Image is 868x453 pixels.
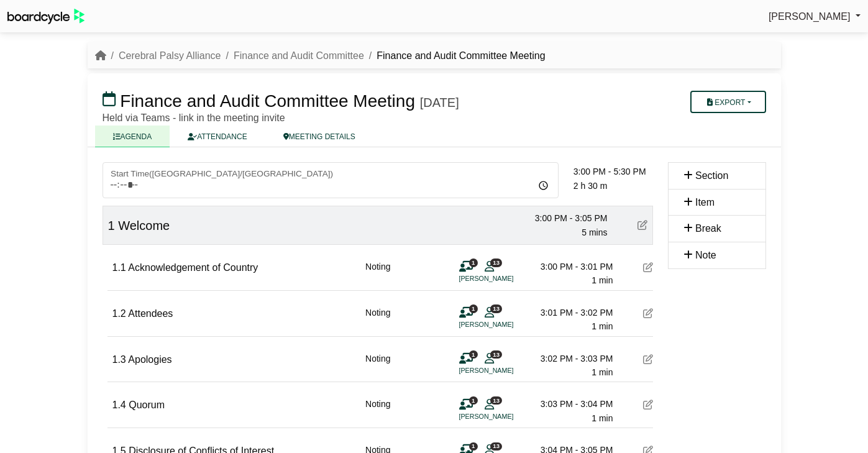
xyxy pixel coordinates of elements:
[112,308,126,319] span: 1.2
[108,219,115,232] span: 1
[112,354,126,365] span: 1.3
[469,396,478,405] span: 1
[7,9,85,24] img: BoardcycleBlackGreen-aaafeed430059cb809a45853b8cf6d952af9d84e6e89e1f1685b34bfd5cb7d64.svg
[365,397,390,425] div: Noting
[112,400,126,410] span: 1.4
[695,197,715,208] span: Item
[490,259,502,267] span: 13
[695,223,721,234] span: Break
[695,250,716,260] span: Note
[469,304,478,313] span: 1
[120,91,415,111] span: Finance and Audit Committee Meeting
[690,91,765,113] button: Export
[365,306,390,334] div: Noting
[526,397,613,411] div: 3:03 PM - 3:04 PM
[112,262,126,273] span: 1.1
[695,170,728,181] span: Section
[521,211,608,225] div: 3:00 PM - 3:05 PM
[365,352,390,380] div: Noting
[469,350,478,359] span: 1
[592,275,613,285] span: 1 min
[573,165,660,178] div: 3:00 PM - 5:30 PM
[129,400,165,410] span: Quorum
[459,273,552,284] li: [PERSON_NAME]
[469,259,478,267] span: 1
[592,367,613,377] span: 1 min
[364,48,546,64] li: Finance and Audit Committee Meeting
[459,319,552,330] li: [PERSON_NAME]
[490,396,502,405] span: 13
[769,11,851,22] span: [PERSON_NAME]
[459,365,552,376] li: [PERSON_NAME]
[526,306,613,319] div: 3:01 PM - 3:02 PM
[128,354,171,365] span: Apologies
[490,442,502,451] span: 13
[128,308,173,319] span: Attendees
[234,50,364,61] a: Finance and Audit Committee
[582,227,607,237] span: 5 mins
[573,181,607,191] span: 2 h 30 m
[526,260,613,273] div: 3:00 PM - 3:01 PM
[592,413,613,423] span: 1 min
[265,126,373,147] a: MEETING DETAILS
[118,219,170,232] span: Welcome
[490,350,502,359] span: 13
[95,48,546,64] nav: breadcrumb
[95,126,170,147] a: AGENDA
[103,112,285,123] span: Held via Teams - link in the meeting invite
[490,304,502,313] span: 13
[592,321,613,331] span: 1 min
[128,262,258,273] span: Acknowledgement of Country
[526,352,613,365] div: 3:02 PM - 3:03 PM
[769,9,861,25] a: [PERSON_NAME]
[365,260,390,288] div: Noting
[469,442,478,451] span: 1
[420,95,459,110] div: [DATE]
[459,411,552,422] li: [PERSON_NAME]
[119,50,221,61] a: Cerebral Palsy Alliance
[170,126,265,147] a: ATTENDANCE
